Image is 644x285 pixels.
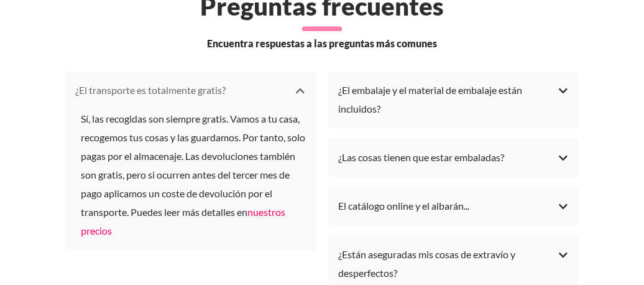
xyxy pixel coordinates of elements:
span: Encuentra respuestas a las preguntas más comunes [207,36,437,51]
div: ¿El transporte es totalmente gratis? [75,81,306,100]
div: ¿Están aseguradas mis cosas de extravío y desperfectos? [338,245,569,283]
div: El catálogo online y el albarán... [338,197,569,215]
div: ¿Las cosas tienen que estar embaladas? [338,148,569,167]
div: Widget de chat [421,126,644,285]
iframe: Chat Widget [421,126,644,285]
div: Sí, las recogidas son siempre gratis. Vamos a tu casa, recogemos tus cosas y las guardamos. Por t... [75,110,306,240]
div: ¿El embalaje y el material de embalaje están incluidos? [338,81,569,118]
